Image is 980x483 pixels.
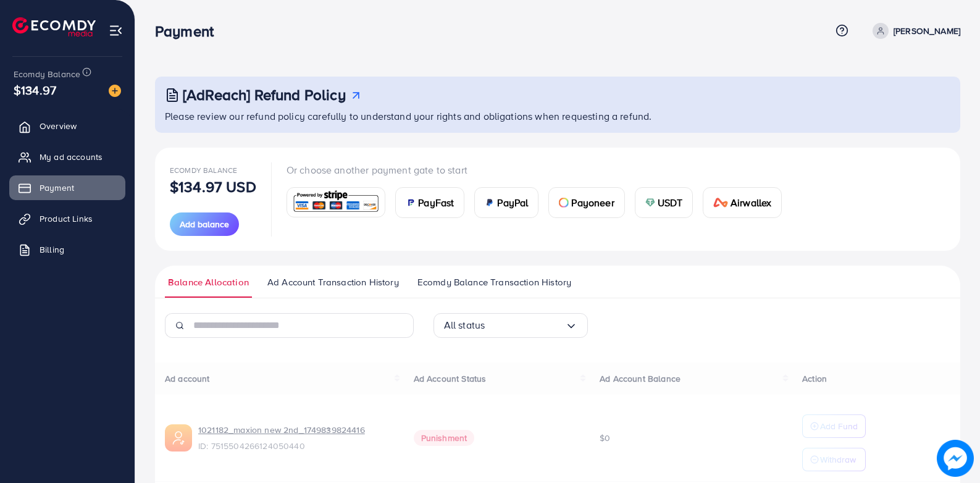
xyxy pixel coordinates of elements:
span: USDT [658,195,683,210]
span: Ecomdy Balance [170,165,237,175]
span: All status [444,316,485,335]
span: Payment [40,182,74,194]
a: Product Links [9,206,125,231]
a: cardPayoneer [548,187,624,218]
span: PayFast [418,195,454,210]
img: card [645,198,655,208]
span: Product Links [40,212,93,225]
span: My ad accounts [40,151,103,163]
div: Search for option [433,313,588,338]
img: card [559,198,569,208]
p: Or choose another payment gate to start [287,162,792,177]
a: cardPayFast [395,187,464,218]
a: Overview [9,114,125,138]
p: $134.97 USD [170,179,256,194]
a: cardUSDT [635,187,693,218]
a: Billing [9,237,125,262]
img: card [406,198,416,208]
a: cardAirwallex [703,187,782,218]
span: Overview [40,120,77,132]
span: Ad Account Transaction History [267,275,399,289]
button: Add balance [170,212,239,236]
img: image [109,85,121,97]
a: Payment [9,175,125,200]
span: Ecomdy Balance Transaction History [417,275,571,289]
span: Billing [40,243,64,256]
a: My ad accounts [9,145,125,169]
img: logo [12,17,96,36]
img: image [937,440,973,476]
img: card [713,198,728,208]
span: Add balance [180,218,229,230]
span: PayPal [497,195,528,210]
span: Balance Allocation [168,275,249,289]
span: Payoneer [571,195,614,210]
img: menu [109,23,123,38]
a: card [287,187,386,217]
span: Airwallex [731,195,771,210]
span: Ecomdy Balance [14,68,80,80]
h3: [AdReach] Refund Policy [183,86,346,104]
img: card [291,189,382,216]
p: Please review our refund policy carefully to understand your rights and obligations when requesti... [165,109,953,124]
span: $134.97 [14,81,56,99]
a: cardPayPal [474,187,538,218]
img: card [485,198,495,208]
a: [PERSON_NAME] [868,23,960,39]
input: Search for option [485,316,564,335]
p: [PERSON_NAME] [894,23,960,38]
h3: Payment [155,22,224,40]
